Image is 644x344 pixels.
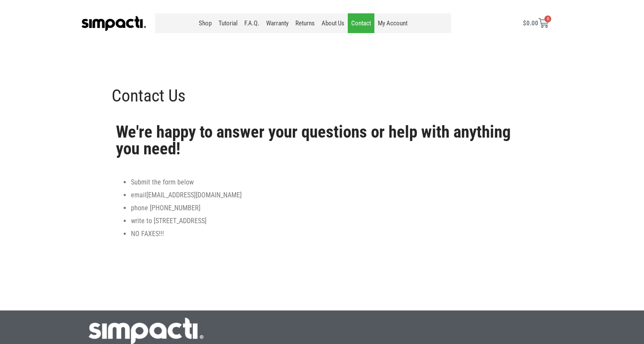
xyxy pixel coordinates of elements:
[195,13,215,33] a: Shop
[523,19,526,27] span: $
[513,13,559,34] a: $0.00 0
[112,85,532,107] h1: Contact Us
[374,13,411,33] a: My Account
[131,191,242,199] span: email [EMAIL_ADDRESS][DOMAIN_NAME]
[131,229,528,239] li: NO FAXES!!!
[544,15,551,22] span: 0
[348,13,374,33] a: Contact
[263,13,292,33] a: Warranty
[131,203,528,213] li: phone [PHONE_NUMBER]
[292,13,318,33] a: Returns
[116,124,528,157] h2: We're happy to answer your questions or help with anything you need!
[241,13,263,33] a: F.A.Q.
[318,13,348,33] a: About Us
[131,177,528,187] li: Submit the form below
[131,216,528,226] li: write to [STREET_ADDRESS]
[215,13,241,33] a: Tutorial
[523,19,538,27] bdi: 0.00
